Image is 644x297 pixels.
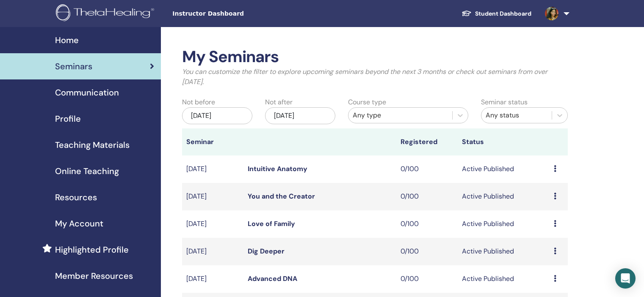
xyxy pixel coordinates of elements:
[55,243,129,256] span: Highlighted Profile
[182,67,568,87] p: You can customize the filter to explore upcoming seminars beyond the next 3 months or check out s...
[55,217,103,230] span: My Account
[396,238,458,265] td: 0/100
[458,265,550,293] td: Active Published
[248,192,315,201] a: You and the Creator
[182,47,568,67] h2: My Seminars
[55,191,97,204] span: Resources
[182,155,243,183] td: [DATE]
[182,238,243,265] td: [DATE]
[396,155,458,183] td: 0/100
[462,10,472,17] img: graduation-cap-white.svg
[55,34,79,46] span: Home
[486,110,547,120] div: Any status
[396,183,458,210] td: 0/100
[182,97,215,107] label: Not before
[458,210,550,238] td: Active Published
[458,238,550,265] td: Active Published
[248,164,307,173] a: Intuitive Anatomy
[182,107,252,124] div: [DATE]
[481,97,528,107] label: Seminar status
[265,107,335,124] div: [DATE]
[248,274,297,283] a: Advanced DNA
[56,4,157,23] img: logo.png
[182,183,243,210] td: [DATE]
[55,139,130,151] span: Teaching Materials
[396,210,458,238] td: 0/100
[55,165,119,177] span: Online Teaching
[396,128,458,155] th: Registered
[182,265,243,293] td: [DATE]
[458,183,550,210] td: Active Published
[396,265,458,293] td: 0/100
[545,7,558,20] img: default.jpg
[172,9,299,18] span: Instructor Dashboard
[348,97,386,107] label: Course type
[458,155,550,183] td: Active Published
[55,112,81,125] span: Profile
[182,128,243,155] th: Seminar
[55,86,119,99] span: Communication
[458,128,550,155] th: Status
[248,219,295,228] a: Love of Family
[55,60,92,73] span: Seminars
[615,268,636,289] div: Open Intercom Messenger
[248,247,285,256] a: Dig Deeper
[455,6,538,22] a: Student Dashboard
[265,97,293,107] label: Not after
[55,270,133,282] span: Member Resources
[353,110,448,120] div: Any type
[182,210,243,238] td: [DATE]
